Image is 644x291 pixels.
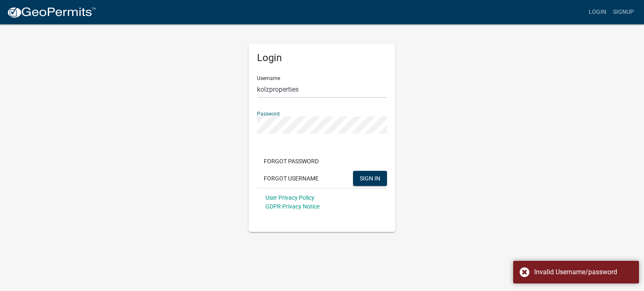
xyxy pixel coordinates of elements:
span: SIGN IN [360,175,380,181]
a: User Privacy Policy [265,194,314,201]
button: SIGN IN [353,171,387,186]
a: Login [585,4,610,20]
h5: Login [257,52,387,64]
button: Forgot Username [257,171,325,186]
div: Invalid Username/password [534,267,633,277]
a: Signup [610,4,637,20]
a: GDPR Privacy Notice [265,203,319,210]
button: Forgot Password [257,154,325,169]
